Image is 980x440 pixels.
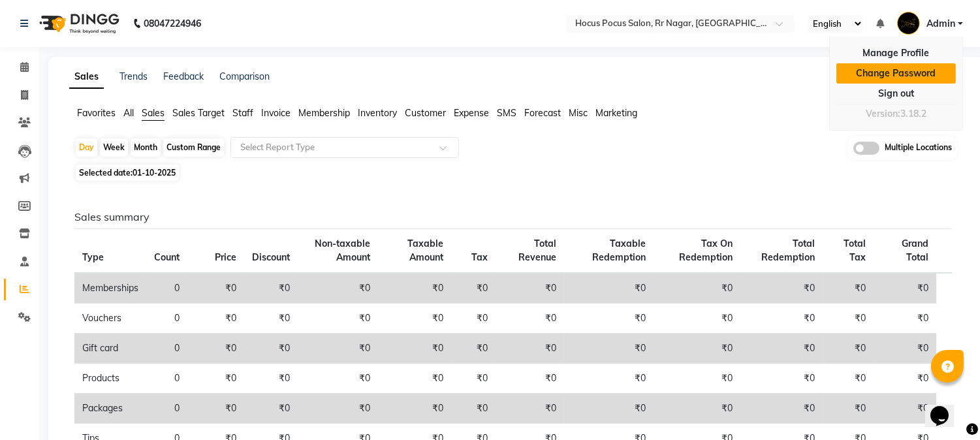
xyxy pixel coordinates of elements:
[564,394,654,424] td: ₹0
[119,71,148,82] a: Trends
[82,251,104,263] span: Type
[146,394,187,424] td: 0
[244,364,298,394] td: ₹0
[146,273,187,304] td: 0
[569,107,588,119] span: Misc
[74,211,952,223] h6: Sales summary
[74,304,146,334] td: Vouchers
[454,107,489,119] span: Expense
[74,394,146,424] td: Packages
[902,238,928,263] span: Grand Total
[244,394,298,424] td: ₹0
[823,364,874,394] td: ₹0
[219,71,270,82] a: Comparison
[74,273,146,304] td: Memberships
[244,273,298,304] td: ₹0
[146,364,187,394] td: 0
[69,65,104,89] a: Sales
[298,364,378,394] td: ₹0
[823,273,874,304] td: ₹0
[836,63,956,84] a: Change Password
[496,394,563,424] td: ₹0
[298,107,350,119] span: Membership
[836,84,956,104] a: Sign out
[524,107,561,119] span: Forecast
[215,251,236,263] span: Price
[142,107,165,119] span: Sales
[144,5,201,42] b: 08047224946
[131,138,161,157] div: Month
[172,107,225,119] span: Sales Target
[496,304,563,334] td: ₹0
[74,364,146,394] td: Products
[874,334,936,364] td: ₹0
[497,107,516,119] span: SMS
[471,251,488,263] span: Tax
[244,334,298,364] td: ₹0
[252,251,290,263] span: Discount
[679,238,733,263] span: Tax On Redemption
[564,304,654,334] td: ₹0
[146,304,187,334] td: 0
[740,273,823,304] td: ₹0
[133,168,176,178] span: 01-10-2025
[836,104,956,123] div: Version:3.18.2
[378,364,451,394] td: ₹0
[885,142,952,155] span: Multiple Locations
[74,334,146,364] td: Gift card
[163,71,204,82] a: Feedback
[187,334,244,364] td: ₹0
[654,273,740,304] td: ₹0
[564,273,654,304] td: ₹0
[874,364,936,394] td: ₹0
[407,238,443,263] span: Taxable Amount
[154,251,180,263] span: Count
[378,394,451,424] td: ₹0
[298,334,378,364] td: ₹0
[564,334,654,364] td: ₹0
[836,43,956,63] a: Manage Profile
[451,364,496,394] td: ₹0
[187,364,244,394] td: ₹0
[654,364,740,394] td: ₹0
[654,394,740,424] td: ₹0
[592,238,646,263] span: Taxable Redemption
[740,334,823,364] td: ₹0
[451,273,496,304] td: ₹0
[378,334,451,364] td: ₹0
[33,5,123,42] img: logo
[740,364,823,394] td: ₹0
[378,304,451,334] td: ₹0
[926,17,955,31] span: Admin
[518,238,556,263] span: Total Revenue
[261,107,291,119] span: Invoice
[100,138,128,157] div: Week
[123,107,134,119] span: All
[823,394,874,424] td: ₹0
[564,364,654,394] td: ₹0
[298,394,378,424] td: ₹0
[874,394,936,424] td: ₹0
[405,107,446,119] span: Customer
[451,394,496,424] td: ₹0
[77,107,116,119] span: Favorites
[496,364,563,394] td: ₹0
[844,238,866,263] span: Total Tax
[823,334,874,364] td: ₹0
[187,273,244,304] td: ₹0
[496,273,563,304] td: ₹0
[76,165,179,181] span: Selected date:
[244,304,298,334] td: ₹0
[897,12,920,35] img: Admin
[298,304,378,334] td: ₹0
[925,388,967,427] iframe: chat widget
[187,304,244,334] td: ₹0
[823,304,874,334] td: ₹0
[496,334,563,364] td: ₹0
[451,304,496,334] td: ₹0
[298,273,378,304] td: ₹0
[76,138,97,157] div: Day
[654,334,740,364] td: ₹0
[315,238,370,263] span: Non-taxable Amount
[232,107,253,119] span: Staff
